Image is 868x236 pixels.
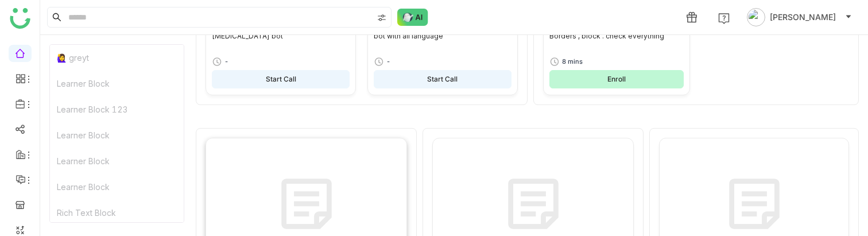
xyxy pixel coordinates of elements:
img: help.svg [718,13,730,24]
img: timer.svg [374,56,384,67]
span: Start Call [266,74,296,85]
span: Enroll [607,74,626,85]
img: logo [10,8,30,29]
button: Start Call [374,70,511,88]
img: avatar [747,8,765,26]
div: 8 mins [562,57,583,67]
div: [MEDICAL_DATA] bot [212,32,350,50]
span: [PERSON_NAME] [770,11,836,24]
button: [PERSON_NAME] [745,8,854,26]
div: Learner Block [50,122,184,148]
img: course-v2.svg [278,175,335,233]
div: 🙋‍♀️ greyt [50,45,184,71]
img: course-v2.svg [505,175,562,233]
img: ask-buddy-normal.svg [397,9,428,26]
div: Learner Block 123 [50,96,184,122]
img: timer.svg [212,56,222,67]
img: search-type.svg [377,13,386,22]
button: Start Call [212,70,350,88]
img: course-v2.svg [726,175,783,233]
div: Rich Text Block [50,200,184,226]
div: Borders , block . check everything [549,32,684,50]
span: Start Call [427,74,458,85]
div: Learner Block [50,148,184,174]
div: Learner Block [50,71,184,96]
div: Learner Block [50,174,184,200]
div: - [224,57,228,67]
div: - [386,57,390,67]
img: timer.svg [549,56,560,67]
div: bot with all language [374,32,511,50]
button: Enroll [549,70,684,88]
